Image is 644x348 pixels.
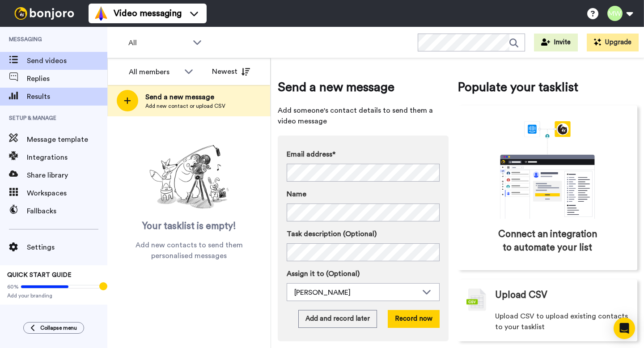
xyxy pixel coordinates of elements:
span: Share library [27,170,107,181]
span: QUICK START GUIDE [7,272,72,278]
img: vm-color.svg [94,6,108,21]
span: Your tasklist is empty! [142,220,236,233]
button: Add and record later [298,310,377,328]
label: Assign it to (Optional) [287,268,440,279]
span: Populate your tasklist [458,78,637,96]
div: Open Intercom Messenger [614,318,635,339]
img: bj-logo-header-white.svg [11,7,78,20]
div: animation [480,121,614,219]
button: Invite [534,34,578,51]
span: Upload CSV to upload existing contacts to your tasklist [495,311,628,332]
div: Tooltip anchor [99,282,107,290]
span: Upload CSV [495,289,547,302]
span: Settings [27,242,107,253]
div: All members [129,67,180,77]
span: Replies [27,73,107,84]
span: Connect an integration to automate your list [496,228,599,255]
span: Name [287,189,306,199]
span: Add new contacts to send them personalised messages [121,240,257,261]
label: Task description (Optional) [287,229,440,239]
span: Collapse menu [40,324,77,331]
span: Add someone's contact details to send them a video message [278,105,449,127]
span: Fallbacks [27,206,107,216]
div: [PERSON_NAME] [294,287,418,298]
span: Integrations [27,152,107,163]
button: Upgrade [587,34,639,51]
span: 60% [7,283,19,290]
img: ready-set-action.png [144,141,234,213]
span: Add your branding [7,292,100,299]
span: Results [27,91,107,102]
span: Add new contact or upload CSV [145,102,225,110]
button: Record now [388,310,440,328]
span: Send a new message [278,78,449,96]
span: Workspaces [27,188,107,199]
img: csv-grey.png [466,289,486,311]
span: Send a new message [145,92,225,102]
span: All [128,38,188,48]
span: Message template [27,134,107,145]
label: Email address* [287,149,440,160]
span: Video messaging [114,7,182,20]
button: Newest [205,63,257,81]
button: Collapse menu [23,322,84,334]
span: Send videos [27,55,107,66]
